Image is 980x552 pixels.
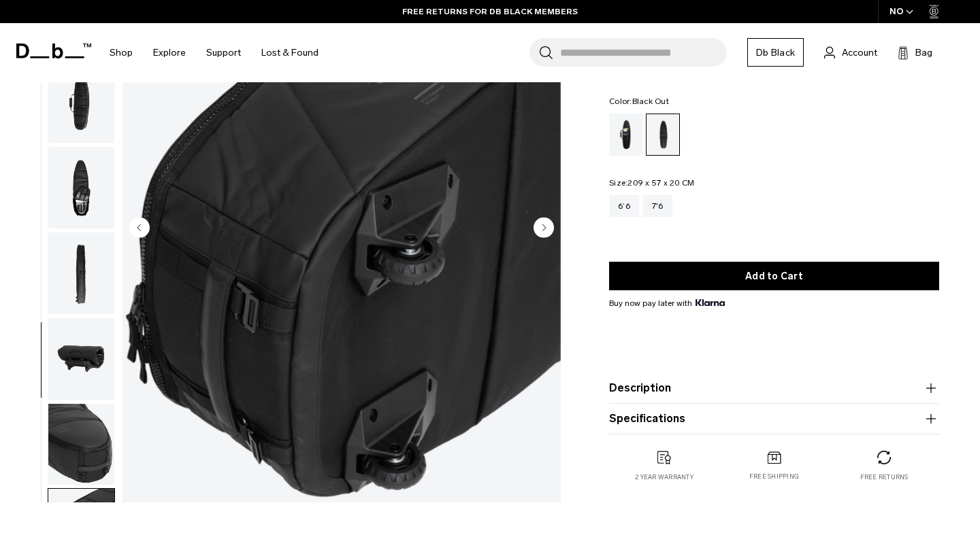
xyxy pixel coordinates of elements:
button: Surf Pro Coffin 6'6 - 3-4 Boards [48,317,115,400]
p: Free shipping [749,472,799,482]
a: Account [824,44,877,61]
button: Previous slide [129,218,150,241]
img: Surf Pro Coffin 6'6 - 3-4 Boards [48,62,114,143]
span: 209 x 57 x 20 CM [627,178,694,188]
button: Surf Pro Coffin 6'6 - 3-4 Boards [48,403,115,486]
img: Surf Pro Coffin 6'6 - 3-4 Boards [48,404,114,485]
button: Surf Pro Coffin 6'6 - 3-4 Boards [48,146,115,229]
span: Bag [915,46,932,60]
button: Add to Cart [609,262,939,290]
button: Surf Pro Coffin 6'6 - 3-4 Boards [48,61,115,144]
span: Buy now pay later with [609,297,725,309]
button: Description [609,380,939,396]
legend: Color: [609,97,669,105]
img: Surf Pro Coffin 6'6 - 3-4 Boards [48,318,114,400]
a: Support [206,29,241,77]
a: Db x New Amsterdam Surf Association [609,114,643,156]
img: {"height" => 20, "alt" => "Klarna"} [696,299,725,306]
a: FREE RETURNS FOR DB BLACK MEMBERS [402,5,578,18]
a: Db Black [747,38,804,67]
button: Specifications [609,411,939,427]
p: Free returns [860,472,909,482]
a: Shop [110,29,133,77]
button: Surf Pro Coffin 6'6 - 3-4 Boards [48,232,115,315]
button: Bag [898,44,932,61]
legend: Size: [609,179,694,187]
a: Black Out [646,114,680,156]
nav: Main Navigation [99,23,329,82]
a: Explore [153,29,186,77]
p: 2 year warranty [635,472,693,482]
a: Lost & Found [261,29,318,77]
button: Next slide [534,218,554,241]
img: Surf Pro Coffin 6'6 - 3-4 Boards [48,232,114,314]
a: 6’6 [609,195,639,217]
a: 7'6 [643,195,672,217]
img: Surf Pro Coffin 6'6 - 3-4 Boards [48,147,114,228]
span: Black Out [632,97,669,106]
span: Account [842,46,877,60]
